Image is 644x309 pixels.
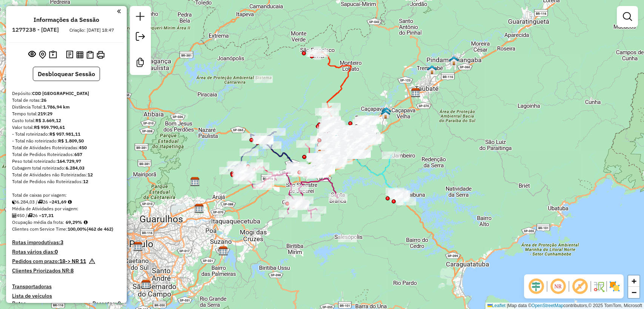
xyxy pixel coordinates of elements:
[34,124,65,130] strong: R$ 959.790,61
[66,165,85,171] strong: 6.284,03
[85,49,95,60] button: Visualizar Romaneio
[527,277,545,295] span: Ocultar deslocamento
[57,158,81,164] strong: 164.729,97
[84,220,88,225] em: Média calculada utilizando a maior ocupação (%Peso ou %Cubagem) de cada rota da sessão. Rotas cro...
[65,258,86,265] strong: -> NR 11
[218,246,228,256] img: CDD Suzano
[71,267,74,274] strong: 8
[33,67,100,81] button: Desbloquear Sessão
[12,226,68,232] span: Clientes com Service Time:
[12,205,121,212] div: Média de Atividades por viagem:
[12,110,121,117] div: Tempo total:
[486,303,644,309] div: Map data © contributors,© 2025 TomTom, Microsoft
[449,56,459,66] img: Pindamonhangaba
[411,88,421,98] img: CDD Taubaté
[83,179,88,184] strong: 12
[12,26,59,33] h6: 1277238 - [DATE]
[27,49,37,61] button: Exibir sessão original
[43,104,70,110] strong: 1.786,94 km
[12,144,121,151] div: Total de Atividades Roteirizadas:
[427,65,437,75] img: Tremembe
[79,145,87,150] strong: 450
[49,131,80,137] strong: R$ 957.981,11
[12,138,121,144] div: - Total não roteirizado:
[41,97,46,103] strong: 26
[381,109,390,119] img: CDD Teste
[628,275,639,287] a: Zoom in
[571,277,589,295] span: Exibir rótulo
[12,151,121,158] div: Total de Pedidos Roteirizados:
[12,200,17,204] i: Cubagem total roteirizado
[12,97,121,104] div: Total de rotas:
[12,239,121,246] h4: Rotas improdutivas:
[68,200,72,204] i: Meta Caixas/viagem: 189,20 Diferença: 52,49
[532,303,564,308] a: OpenStreetMap
[487,303,506,308] a: Leaflet
[328,129,347,137] div: Atividade não roteirizada - EMPORIO DUARTE LTDA - ME
[41,213,54,218] strong: 17,31
[133,29,148,46] a: Exportar sessão
[65,49,75,61] button: Logs desbloquear sessão
[12,249,121,255] h4: Rotas vários dias:
[507,303,508,308] span: |
[254,75,273,83] div: Atividade não roteirizada - ACOUGUE DO ROSINHA LTDA
[34,16,99,23] h4: Informações da Sessão
[314,164,332,172] div: Atividade não roteirizada - SANTA IVANETE S DE O
[12,90,121,97] div: Depósito:
[133,55,148,72] a: Criar modelo
[117,7,121,15] a: Clique aqui para minimizar o painel
[632,276,636,286] span: +
[89,258,95,268] em: Há pedidos NR próximo a expirar
[381,107,391,116] img: Caçapava
[74,151,82,157] strong: 657
[66,219,82,225] strong: 69,29%
[329,147,347,154] div: Atividade não roteirizada - DRINK FLOW COMERCIO DE BEBIDAS E CIA LTD
[12,124,121,131] div: Valor total:
[32,90,89,96] strong: CDD [GEOGRAPHIC_DATA]
[35,118,61,123] strong: R$ 3.669,12
[48,49,58,61] button: Painel de Sugestão
[141,280,151,289] img: CDD Diadema
[88,172,93,177] strong: 12
[12,212,121,219] div: 450 / 26 =
[338,235,357,242] div: Atividade não roteirizada - MARIA HELOÍSA GOMES
[12,131,121,138] div: - Total roteirizado:
[87,226,113,232] strong: (462 de 462)
[12,300,26,307] a: Rotas
[38,111,52,116] strong: 219:29
[92,300,121,307] h4: Recargas: 0
[593,280,605,292] img: Fluxo de ruas
[12,178,121,185] div: Total de Pedidos não Roteirizados:
[317,150,327,159] img: CDD São José dos Campos
[310,136,329,143] div: Atividade não roteirizada - SUPERMERCADO MAXIMO URBANOVA LTDA
[12,268,121,274] h4: Clientes Priorizados NR:
[66,27,117,34] div: Criação: [DATE] 18:47
[12,104,121,110] div: Distância Total:
[75,49,85,60] button: Visualizar relatório de Roteirização
[352,150,371,158] div: Atividade não roteirizada - JOAO DE DEUS LIMA NETO 02292384329
[318,143,337,151] div: Atividade não roteirizada - NICOLETE NICOLETE ME
[620,9,635,24] a: Exibir filtros
[68,226,87,232] strong: 100,00%
[37,49,48,61] button: Centralizar mapa no depósito ou ponto de apoio
[12,219,64,225] span: Ocupação média da frota:
[12,192,121,199] div: Total de caixas por viagem:
[327,135,346,142] div: Atividade não roteirizada - ISHIBASHI e SILVA CO
[632,288,636,297] span: −
[12,258,86,265] h4: Pedidos com prazo:
[321,150,340,158] div: Atividade não roteirizada - SINCO COMERCIO DE AL
[133,9,148,26] a: Nova sessão e pesquisa
[59,258,65,265] strong: 18
[190,177,200,187] img: CDI Guarulhos INT
[12,213,17,218] i: Total de Atividades
[609,280,621,292] img: Exibir/Ocultar setores
[12,165,121,171] div: Cubagem total roteirizado:
[55,248,58,255] strong: 0
[12,199,121,205] div: 6.284,03 / 26 =
[52,199,66,205] strong: 241,69
[95,49,106,60] button: Imprimir Rotas
[58,138,84,144] strong: R$ 1.809,50
[12,158,121,165] div: Peso total roteirizado:
[12,293,121,299] h4: Lista de veículos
